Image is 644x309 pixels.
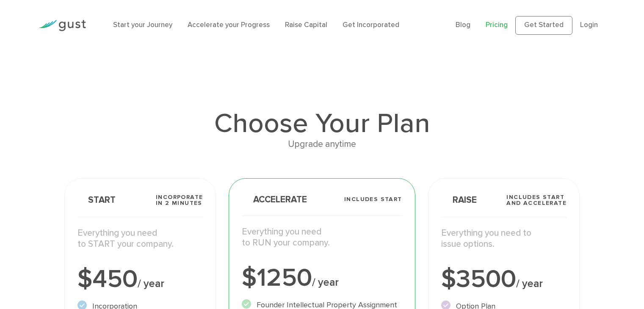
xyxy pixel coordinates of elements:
p: Everything you need to RUN your company. [242,226,402,249]
div: $1250 [242,265,402,291]
p: Everything you need to issue options. [441,228,567,250]
a: Login [580,21,598,29]
div: $450 [77,267,203,292]
span: Start [77,196,116,204]
a: Get Incorporated [343,21,399,29]
div: Upgrade anytime [64,137,580,152]
h1: Choose Your Plan [64,110,580,137]
a: Raise Capital [285,21,327,29]
div: $3500 [441,267,567,292]
a: Blog [456,21,470,29]
img: Gust Logo [39,20,86,31]
a: Get Started [515,16,572,35]
span: Includes START and ACCELERATE [506,194,567,206]
a: Accelerate your Progress [188,21,270,29]
span: Raise [441,196,477,204]
span: Accelerate [242,195,307,204]
p: Everything you need to START your company. [77,228,203,250]
span: / year [138,277,164,290]
a: Pricing [486,21,508,29]
span: Incorporate in 2 Minutes [156,194,203,206]
a: Start your Journey [113,21,172,29]
span: / year [312,276,339,289]
span: Includes START [344,196,402,202]
span: / year [516,277,543,290]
